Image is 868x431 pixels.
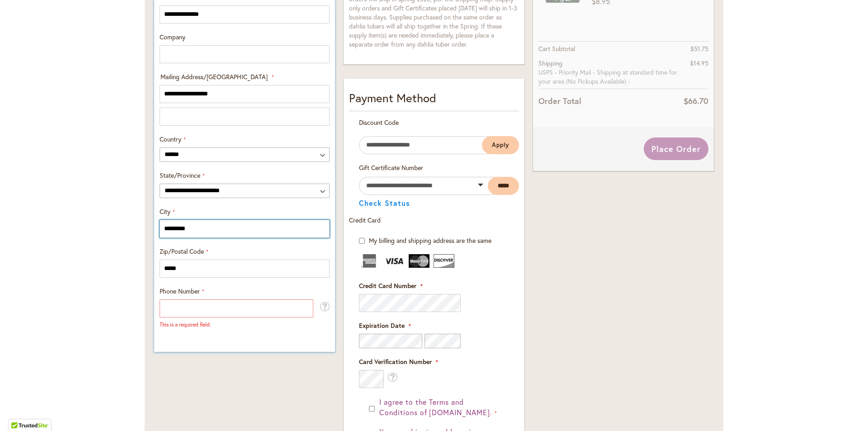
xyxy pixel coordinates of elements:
span: Card Verification Number [359,357,432,366]
span: Company [160,33,185,41]
span: This is a required field. [160,321,211,328]
span: Mailing Address/[GEOGRAPHIC_DATA] [160,72,268,81]
img: MasterCard [409,254,429,268]
span: Credit Card [349,216,381,224]
span: Expiration Date [359,321,405,330]
span: City [160,207,170,216]
span: Credit Card Number [359,281,416,290]
img: Visa [384,254,405,268]
img: American Express [359,254,380,268]
button: Apply [482,136,519,154]
iframe: Launch Accessibility Center [7,399,32,424]
span: Discount Code [359,118,399,127]
span: Gift Certificate Number [359,163,423,172]
button: Check Status [359,199,410,207]
div: Payment Method [349,90,519,111]
span: Apply [492,141,509,149]
img: Discover [434,254,454,268]
span: State/Province [160,171,200,180]
span: Phone Number [160,287,200,295]
span: My billing and shipping address are the same [369,236,491,245]
span: I agree to the Terms and Conditions of [DOMAIN_NAME]. [379,397,492,417]
span: Country [160,135,181,143]
span: Zip/Postal Code [160,247,204,256]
